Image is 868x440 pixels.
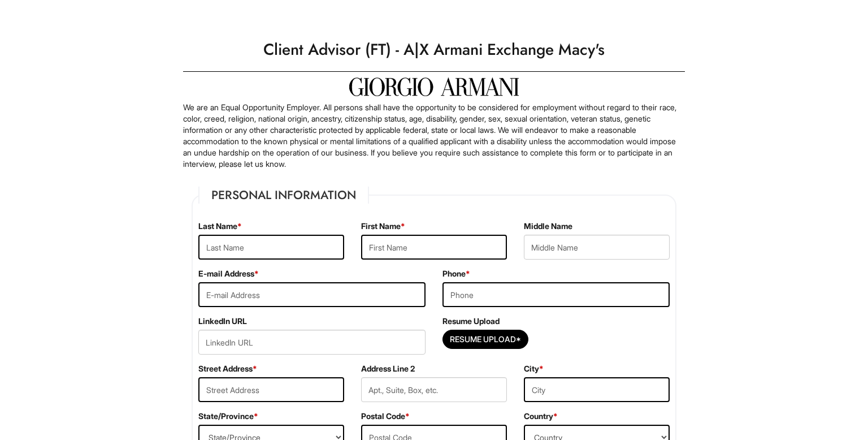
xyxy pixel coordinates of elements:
[198,363,257,374] label: Street Address
[524,235,670,260] input: Middle Name
[349,77,519,96] img: Giorgio Armani
[361,411,410,422] label: Postal Code
[198,316,247,327] label: LinkedIn URL
[361,377,507,402] input: Apt., Suite, Box, etc.
[198,235,344,260] input: Last Name
[442,268,470,279] label: Phone
[183,102,685,170] p: We are an Equal Opportunity Employer. All persons shall have the opportunity to be considered for...
[198,268,259,279] label: E-mail Address
[442,282,670,307] input: Phone
[524,377,670,402] input: City
[361,235,507,260] input: First Name
[442,316,500,327] label: Resume Upload
[198,187,369,204] legend: Personal Information
[524,411,558,422] label: Country
[198,282,426,307] input: E-mail Address
[524,363,544,374] label: City
[177,34,691,66] h1: Client Advisor (FT) - A|X Armani Exchange Macy's
[442,330,528,349] button: Resume Upload*Resume Upload*
[361,221,405,232] label: First Name
[524,221,572,232] label: Middle Name
[198,411,258,422] label: State/Province
[198,330,426,355] input: LinkedIn URL
[198,377,344,402] input: Street Address
[361,363,415,374] label: Address Line 2
[198,221,242,232] label: Last Name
